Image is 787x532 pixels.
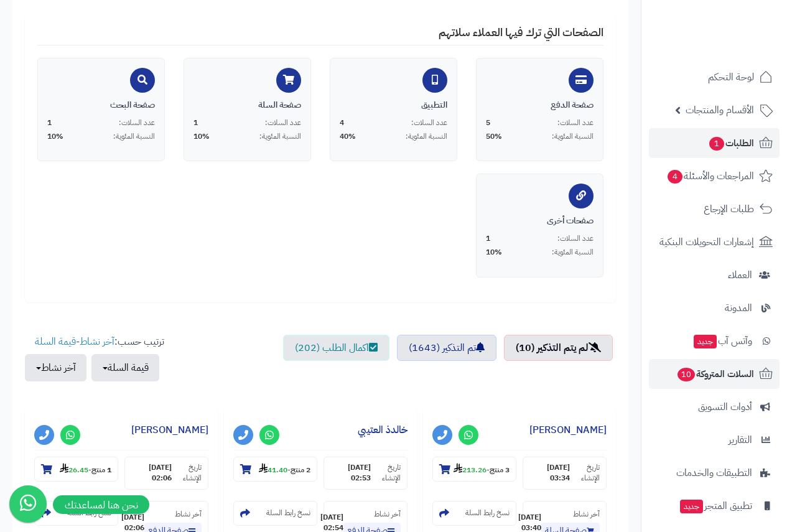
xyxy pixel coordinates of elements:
[283,335,389,361] a: اكمال الطلب (202)
[704,200,754,218] span: طلبات الإرجاع
[552,131,594,142] span: النسبة المئوية:
[676,365,754,383] span: السلات المتروكة
[490,464,510,475] strong: 3 منتج
[47,131,63,142] span: 10%
[649,161,780,191] a: المراجعات والأسئلة4
[708,134,754,152] span: الطلبات
[265,118,301,128] span: عدد السلات:
[552,247,594,258] span: النسبة المئوية:
[131,422,208,437] a: [PERSON_NAME]
[91,464,111,475] strong: 1 منتج
[175,508,202,520] small: آخر نشاط
[340,99,447,111] div: التطبيق
[680,500,703,513] span: جديد
[432,457,516,482] section: 3 منتج-213.26
[47,99,155,111] div: صفحة البحث
[702,32,775,58] img: logo-2.png
[504,335,613,361] a: لم يتم التذكير (10)
[659,233,754,251] span: إشعارات التحويلات البنكية
[291,464,310,475] strong: 2 منتج
[486,233,490,244] span: 1
[686,101,754,119] span: الأقسام والمنتجات
[259,463,310,475] small: -
[649,128,780,158] a: الطلبات1
[266,508,310,518] small: نسخ رابط السلة
[573,508,600,520] small: آخر نشاط
[649,62,780,92] a: لوحة التحكم
[649,194,780,224] a: طلبات الإرجاع
[649,392,780,422] a: أدوات التسويق
[60,463,111,475] small: -
[233,501,317,526] section: نسخ رابط السلة
[668,170,682,184] span: 4
[529,462,570,483] strong: [DATE] 03:34
[25,335,164,381] ul: ترتيب حسب: -
[371,462,401,483] small: تاريخ الإنشاء
[486,99,594,111] div: صفحة الدفع
[465,508,510,518] small: نسخ رابط السلة
[432,501,516,526] section: نسخ رابط السلة
[486,118,490,128] span: 5
[233,457,317,482] section: 2 منتج-41.40
[411,118,447,128] span: عدد السلات:
[25,354,86,381] button: آخر نشاط
[91,354,159,381] button: قيمة السلة
[725,299,752,317] span: المدونة
[37,26,603,45] h4: الصفحات التي ترك فيها العملاء سلاتهم
[529,422,607,437] a: [PERSON_NAME]
[679,497,752,515] span: تطبيق المتجر
[35,334,76,349] a: قيمة السلة
[729,431,752,449] span: التقارير
[692,332,752,350] span: وآتس آب
[649,260,780,290] a: العملاء
[649,293,780,323] a: المدونة
[454,463,510,475] small: -
[47,118,52,128] span: 1
[259,464,287,475] strong: 41.40
[557,118,594,128] span: عدد السلات:
[193,118,198,128] span: 1
[486,215,594,227] div: صفحات أخرى
[708,68,754,86] span: لوحة التحكم
[486,247,502,258] span: 10%
[649,227,780,257] a: إشعارات التحويلات البنكية
[397,335,496,361] a: تم التذكير (1643)
[193,99,301,111] div: صفحة السلة
[694,335,717,348] span: جديد
[374,508,401,520] small: آخر نشاط
[666,167,754,185] span: المراجعات والأسئلة
[557,233,594,244] span: عدد السلات:
[649,491,780,521] a: تطبيق المتجرجديد
[454,464,487,475] strong: 213.26
[649,359,780,389] a: السلات المتروكة10
[131,462,172,483] strong: [DATE] 02:06
[649,458,780,488] a: التطبيقات والخدمات
[119,118,155,128] span: عدد السلات:
[728,266,752,284] span: العملاء
[34,457,118,482] section: 1 منتج-26.45
[193,131,210,142] span: 10%
[340,118,344,128] span: 4
[113,131,155,142] span: النسبة المئوية:
[259,131,301,142] span: النسبة المئوية:
[60,464,88,475] strong: 26.45
[676,464,752,482] span: التطبيقات والخدمات
[486,131,502,142] span: 50%
[80,334,114,349] a: آخر نشاط
[406,131,447,142] span: النسبة المئوية:
[709,137,724,151] span: 1
[570,462,600,483] small: تاريخ الإنشاء
[678,368,695,381] span: 10
[649,425,780,455] a: التقارير
[358,422,407,437] a: خالدذ العتيبي
[340,131,356,142] span: 40%
[649,326,780,356] a: وآتس آبجديد
[698,398,752,416] span: أدوات التسويق
[172,462,202,483] small: تاريخ الإنشاء
[330,462,371,483] strong: [DATE] 02:53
